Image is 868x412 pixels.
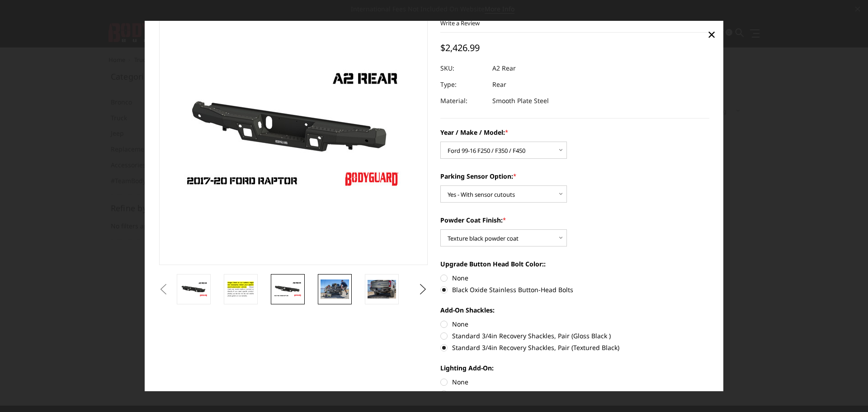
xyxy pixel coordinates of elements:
label: Powder Coat Finish: [440,215,709,225]
label: Rigid 212113 D-Series Pro - Flood Pattern - Flush Mount (pair) [440,389,709,398]
label: None [440,319,709,329]
button: Next [416,283,430,296]
label: Year / Make / Model: [440,128,709,137]
iframe: Chat Widget [823,369,868,412]
dt: Type: [440,76,486,93]
span: $2,426.99 [440,42,480,54]
a: Close [704,27,719,42]
img: A2 Series - Rear Bumper [368,280,396,298]
img: A2 Series - Rear Bumper [226,279,255,299]
label: Standard 3/4in Recovery Shackles, Pair (Textured Black) [440,343,709,352]
label: Black Oxide Stainless Button-Head Bolts [440,285,709,294]
img: A2 Series - Rear Bumper [321,280,349,299]
label: None [440,377,709,387]
dt: SKU: [440,60,486,76]
a: Write a Review [440,19,480,27]
button: Previous [157,283,170,296]
dd: Rear [492,76,506,93]
span: × [708,24,716,44]
img: A2 Series - Rear Bumper [274,281,302,297]
label: Parking Sensor Option: [440,171,709,181]
label: None [440,273,709,283]
img: A2 Series - Rear Bumper [179,281,208,297]
label: Lighting Add-On: [440,363,709,373]
dd: Smooth Plate Steel [492,93,549,109]
dd: A2 Rear [492,60,516,76]
label: Upgrade Button Head Bolt Color:: [440,259,709,269]
label: Add-On Shackles: [440,305,709,315]
label: Standard 3/4in Recovery Shackles, Pair (Gloss Black ) [440,331,709,341]
dt: Material: [440,93,486,109]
